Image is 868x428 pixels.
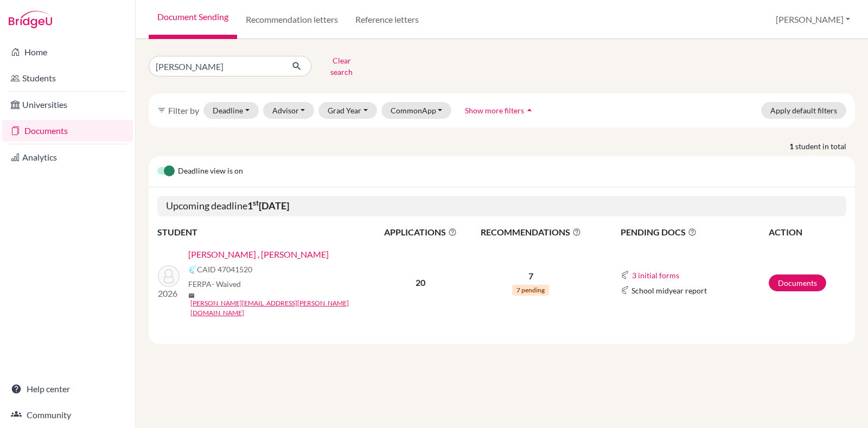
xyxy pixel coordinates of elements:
[9,11,52,28] img: Bridge-U
[621,286,629,295] img: Common App logo
[456,102,544,119] button: Show more filtersarrow_drop_up
[253,199,259,207] sup: st
[621,271,629,279] img: Common App logo
[2,120,133,142] a: Documents
[621,226,768,239] span: PENDING DOCS
[157,196,846,216] h5: Upcoming deadline
[769,274,826,291] a: Documents
[381,102,452,119] button: CommonApp
[468,226,594,239] span: RECOMMENDATIONS
[375,226,467,239] span: APPLICATIONS
[2,94,133,116] a: Universities
[190,298,382,318] a: [PERSON_NAME][EMAIL_ADDRESS][PERSON_NAME][DOMAIN_NAME]
[524,105,535,116] i: arrow_drop_up
[2,67,133,89] a: Students
[197,264,252,275] span: CAID 47041520
[157,106,166,114] i: filter_list
[178,165,243,178] span: Deadline view is on
[468,270,594,283] p: 7
[795,140,855,152] span: student in total
[263,102,315,119] button: Advisor
[247,200,289,212] b: 1 [DATE]
[188,292,195,299] span: mail
[149,56,283,76] input: Find student by name...
[188,278,241,290] span: FERPA
[789,140,795,152] strong: 1
[761,102,846,119] button: Apply default filters
[416,277,425,288] b: 20
[212,279,241,289] span: - Waived
[465,106,524,115] span: Show more filters
[2,378,133,400] a: Help center
[158,287,180,300] p: 2026
[631,269,680,282] button: 3 initial forms
[311,52,372,80] button: Clear search
[168,105,199,116] span: Filter by
[2,146,133,168] a: Analytics
[188,265,197,274] img: Common App logo
[771,9,855,30] button: [PERSON_NAME]
[631,285,707,296] span: School midyear report
[512,285,549,296] span: 7 pending
[158,265,180,287] img: Jonan , Dalvin Diraviam
[318,102,377,119] button: Grad Year
[157,225,374,239] th: STUDENT
[2,404,133,426] a: Community
[203,102,259,119] button: Deadline
[2,41,133,63] a: Home
[188,248,329,261] a: [PERSON_NAME] , [PERSON_NAME]
[768,225,846,239] th: ACTION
